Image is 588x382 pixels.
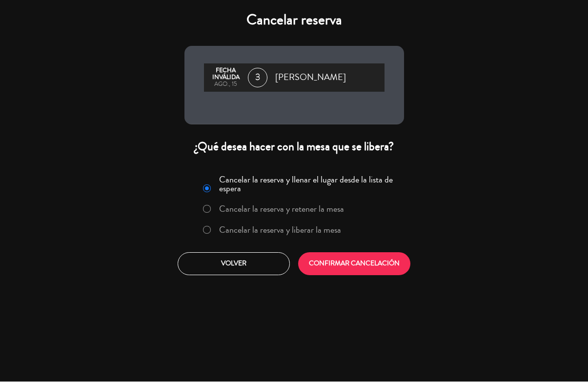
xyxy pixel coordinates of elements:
label: Cancelar la reserva y liberar la mesa [219,226,341,235]
label: Cancelar la reserva y llenar el lugar desde la lista de espera [219,176,398,193]
h4: Cancelar reserva [184,12,404,29]
div: ago., 15 [209,81,243,88]
div: Fecha inválida [209,68,243,81]
span: [PERSON_NAME] [275,71,346,85]
button: CONFIRMAR CANCELACIÓN [298,253,410,276]
button: Volver [178,253,290,276]
label: Cancelar la reserva y retener la mesa [219,205,344,214]
div: ¿Qué desea hacer con la mesa que se libera? [184,140,404,155]
span: 3 [248,68,267,88]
